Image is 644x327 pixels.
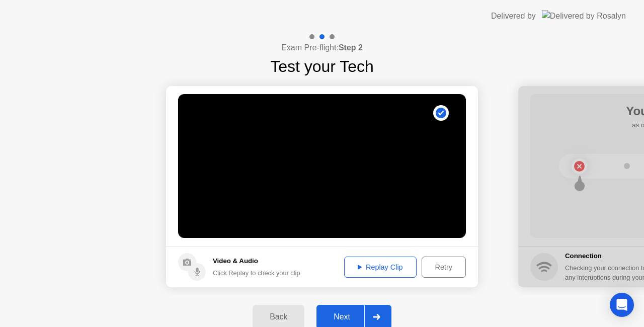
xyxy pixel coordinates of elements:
[348,263,413,271] div: Replay Clip
[281,42,363,54] h4: Exam Pre-flight:
[422,257,466,278] button: Retry
[542,10,626,22] img: Delivered by Rosalyn
[339,43,363,52] b: Step 2
[256,312,301,321] div: Back
[319,312,364,321] div: Next
[213,268,300,278] div: Click Replay to check your clip
[213,256,300,266] h5: Video & Audio
[610,293,634,317] div: Open Intercom Messenger
[270,54,374,78] h1: Test your Tech
[491,10,536,22] div: Delivered by
[425,263,462,271] div: Retry
[344,257,417,278] button: Replay Clip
